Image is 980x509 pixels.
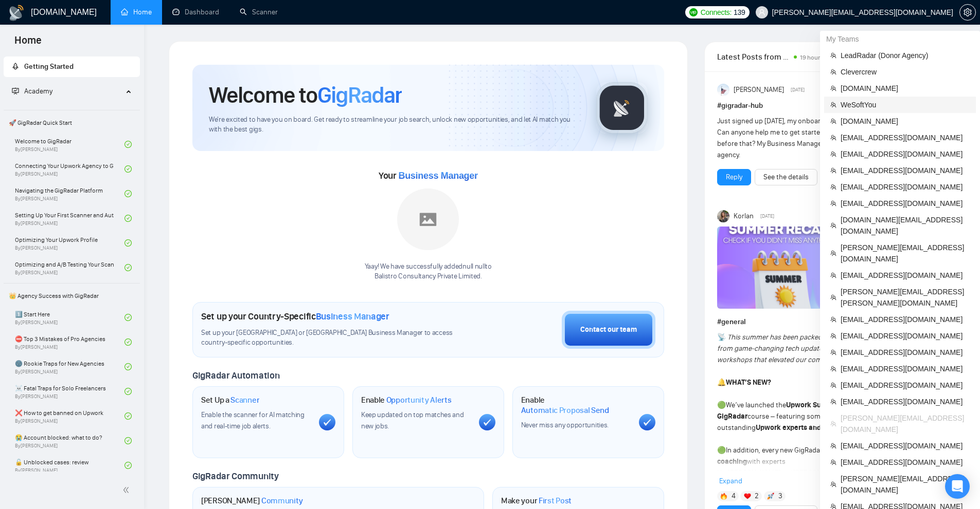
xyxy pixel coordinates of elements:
[124,437,132,444] span: check-circle
[124,388,132,395] span: check-circle
[124,314,132,321] span: check-circle
[192,470,279,482] span: GigRadar Community
[841,214,970,237] span: [DOMAIN_NAME][EMAIL_ADDRESS][DOMAIN_NAME]
[841,286,970,309] span: [PERSON_NAME][EMAIL_ADDRESS][PERSON_NAME][DOMAIN_NAME]
[172,8,219,16] a: dashboardDashboard
[717,84,729,96] img: Anisuzzaman Khan
[830,118,836,124] span: team
[209,115,580,135] span: We're excited to have you on board. Get ready to streamline your job search, unlock new opportuni...
[15,133,124,156] a: Welcome to GigRadarBy[PERSON_NAME]
[830,399,836,405] span: team
[261,496,303,506] span: Community
[791,85,805,95] span: [DATE]
[361,395,452,405] h1: Enable
[201,410,305,430] span: Enable the scanner for AI matching and real-time job alerts.
[830,200,836,206] span: team
[959,4,976,21] button: setting
[717,333,726,342] span: 📡
[521,421,609,429] span: Never miss any opportunities.
[830,349,836,355] span: team
[841,440,970,451] span: [EMAIL_ADDRESS][DOMAIN_NAME]
[755,169,817,185] button: See the details
[5,286,139,306] span: 👑 Agency Success with GigRadar
[830,222,836,229] span: team
[841,330,970,342] span: [EMAIL_ADDRESS][DOMAIN_NAME]
[841,347,970,358] span: [EMAIL_ADDRESS][DOMAIN_NAME]
[361,410,464,430] span: Keep updated on top matches and new jobs.
[717,227,841,309] img: F09CV3P1UE7-Summer%20recap.png
[717,50,791,63] span: Latest Posts from the GigRadar Community
[778,491,782,501] span: 3
[760,212,774,221] span: [DATE]
[521,405,609,416] span: Automatic Proposal Send
[763,172,809,183] a: See the details
[841,270,970,281] span: [EMAIL_ADDRESS][DOMAIN_NAME]
[830,184,836,190] span: team
[726,378,771,387] strong: WHAT’S NEW?
[841,66,970,78] span: Clevercrew
[841,412,970,435] span: [PERSON_NAME][EMAIL_ADDRESS][DOMAIN_NAME]
[717,116,898,161] div: Just signed up [DATE], my onboarding call is not till [DATE]. Can anyone help me to get started t...
[124,462,132,469] span: check-circle
[744,493,751,500] img: ❤️
[15,355,124,378] a: 🌚 Rookie Traps for New AgenciesBy[PERSON_NAME]
[717,316,942,328] h1: # general
[562,311,655,349] button: Contact our team
[945,474,970,499] div: Open Intercom Messenger
[15,207,124,230] a: Setting Up Your First Scanner and Auto-BidderBy[PERSON_NAME]
[15,182,124,205] a: Navigating the GigRadar PlatformBy[PERSON_NAME]
[717,378,726,387] span: 🔔
[830,459,836,465] span: team
[719,477,742,485] span: Expand
[365,262,492,281] div: Yaay! We have successfully added null null to
[124,239,132,247] span: check-circle
[15,232,124,254] a: Optimizing Your Upwork ProfileBy[PERSON_NAME]
[15,405,124,427] a: ❌ How to get banned on UpworkBy[PERSON_NAME]
[397,188,459,250] img: placeholder.png
[830,294,836,300] span: team
[717,100,942,111] h1: # gigradar-hub
[830,52,836,59] span: team
[830,102,836,108] span: team
[734,211,754,222] span: Korlan
[717,210,729,222] img: Korlan
[841,181,970,193] span: [EMAIL_ADDRESS][DOMAIN_NAME]
[717,446,726,455] span: 🟢
[15,158,124,180] a: Connecting Your Upwork Agency to GigRadarBy[PERSON_NAME]
[820,31,980,47] div: My Teams
[201,328,474,348] span: Set up your [GEOGRAPHIC_DATA] or [GEOGRAPHIC_DATA] Business Manager to access country-specific op...
[841,132,970,143] span: [EMAIL_ADDRESS][DOMAIN_NAME]
[830,366,836,372] span: team
[734,84,784,96] span: [PERSON_NAME]
[830,135,836,141] span: team
[732,491,736,501] span: 4
[830,316,836,323] span: team
[124,165,132,173] span: check-circle
[841,148,970,160] span: [EMAIL_ADDRESS][DOMAIN_NAME]
[121,8,152,16] a: homeHome
[192,370,279,381] span: GigRadar Automation
[841,99,970,110] span: WeSoftYou
[539,496,572,506] span: First Post
[124,190,132,197] span: check-circle
[124,338,132,346] span: check-circle
[15,429,124,452] a: 😭 Account blocked: what to do?By[PERSON_NAME]
[5,112,139,133] span: 🚀 GigRadar Quick Start
[124,215,132,222] span: check-circle
[830,167,836,174] span: team
[386,395,452,405] span: Opportunity Alerts
[12,87,52,96] span: Academy
[717,333,887,364] em: This summer has been packed with breakthroughs: from game-changing tech updates to hands-on works...
[317,81,402,109] span: GigRadar
[830,421,836,427] span: team
[830,333,836,339] span: team
[841,116,970,127] span: [DOMAIN_NAME]
[12,87,19,95] span: fund-projection-screen
[379,170,478,181] span: Your
[720,493,727,500] img: 🔥
[689,8,698,16] img: upwork-logo.png
[841,380,970,391] span: [EMAIL_ADDRESS][DOMAIN_NAME]
[365,272,492,281] p: Balistro Consultancy Private Limited .
[841,50,970,61] span: LeadRadar (Donor Agency)
[580,324,637,335] div: Contact our team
